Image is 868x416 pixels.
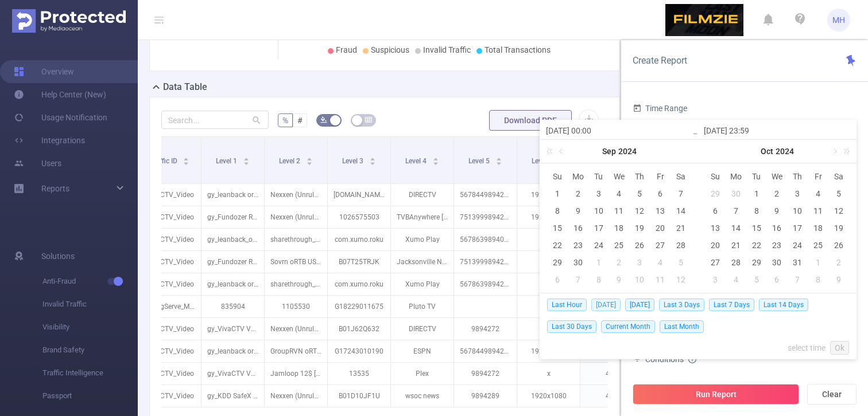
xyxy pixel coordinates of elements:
i: icon: caret-down [432,160,439,164]
a: select time [788,337,826,359]
div: 3 [708,273,722,287]
p: 5678639894223 [454,273,517,295]
input: End date [704,124,850,138]
th: Sat [671,168,691,185]
td: September 22, 2024 [547,237,568,254]
td: October 12, 2024 [828,202,849,219]
div: 10 [790,204,804,218]
td: October 2, 2024 [767,185,788,202]
td: September 6, 2024 [650,185,671,202]
div: 24 [790,238,804,252]
td: October 2, 2024 [609,254,630,271]
td: October 26, 2024 [828,237,849,254]
td: October 10, 2024 [629,271,650,288]
div: 29 [708,187,722,201]
td: October 25, 2024 [808,237,828,254]
div: 5 [633,187,646,201]
td: September 17, 2024 [588,219,609,237]
div: 26 [633,238,646,252]
td: October 12, 2024 [671,271,691,288]
div: 16 [571,221,585,235]
td: October 13, 2024 [705,219,726,237]
td: November 2, 2024 [828,254,849,271]
td: September 20, 2024 [650,219,671,237]
a: Sep [601,140,617,163]
span: # [297,116,303,125]
p: Xumo Play [391,229,454,250]
td: September 1, 2024 [547,185,568,202]
th: Sun [547,168,568,185]
span: Mo [568,171,588,182]
span: Brand Safety [42,339,138,362]
div: 6 [653,187,667,201]
a: Last year (Control + left) [544,140,559,163]
p: PLL_CTV_Video [138,251,201,273]
td: October 23, 2024 [767,237,788,254]
span: Suspicious [371,45,409,54]
td: September 27, 2024 [650,237,671,254]
div: 18 [811,221,825,235]
span: Mo [726,171,746,182]
span: Time Range [633,104,687,113]
p: x [517,251,580,273]
div: 15 [551,221,564,235]
p: 1920x1080 [517,206,580,228]
button: Clear [807,384,857,405]
h2: Data Table [163,80,207,94]
div: 11 [653,273,667,287]
p: PLL_CTV_Video [138,184,201,206]
div: 19 [633,221,646,235]
span: Tu [588,171,609,182]
td: September 2, 2024 [568,185,588,202]
div: 11 [811,204,825,218]
a: Previous month (PageUp) [557,140,567,163]
a: Next year (Control + right) [837,140,852,163]
span: Th [629,171,650,182]
span: Create Report [633,55,687,66]
i: icon: caret-up [369,156,375,159]
i: icon: caret-down [183,160,189,164]
p: gy_leanback_ortb_2022_01_04 (9894049) [201,229,264,250]
th: Wed [609,168,630,185]
td: October 11, 2024 [808,202,828,219]
i: icon: caret-down [243,160,249,164]
div: 2 [832,256,846,269]
div: 30 [729,187,743,201]
div: 4 [729,273,743,287]
div: 19 [832,221,846,235]
div: 24 [592,238,606,252]
td: October 17, 2024 [787,219,808,237]
i: icon: caret-up [183,156,189,159]
a: Next month (PageDown) [829,140,839,163]
p: PLL_CTV_Video [138,273,201,295]
td: September 21, 2024 [671,219,691,237]
p: TVBAnywhere [GEOGRAPHIC_DATA] [391,206,454,228]
td: October 4, 2024 [650,254,671,271]
div: 1 [811,256,825,269]
div: 8 [750,204,764,218]
td: October 28, 2024 [726,254,746,271]
span: Level 1 [216,157,239,165]
p: com.xumo.roku [328,229,390,250]
a: Overview [14,60,74,83]
div: 25 [811,238,825,252]
p: Xumo Play [391,273,454,295]
th: Mon [726,168,746,185]
div: 4 [612,187,626,201]
td: September 30, 2024 [568,254,588,271]
div: 20 [653,221,667,235]
i: icon: caret-down [306,160,312,164]
span: Invalid Traffic [423,45,471,54]
td: November 3, 2024 [705,271,726,288]
div: 1 [750,187,764,201]
span: Level 3 [342,157,365,165]
div: 26 [832,238,846,252]
td: October 4, 2024 [808,185,828,202]
div: 16 [770,221,784,235]
span: Su [547,171,568,182]
td: October 22, 2024 [746,237,767,254]
div: 9 [571,204,585,218]
div: 6 [770,273,784,287]
div: 5 [750,273,764,287]
div: 2 [770,187,784,201]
